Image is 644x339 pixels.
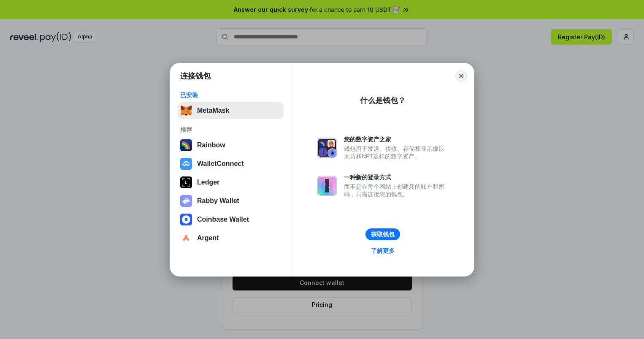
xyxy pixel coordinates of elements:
img: svg+xml,%3Csvg%20width%3D%22120%22%20height%3D%22120%22%20viewBox%3D%220%200%20120%20120%22%20fil... [180,139,192,151]
img: svg+xml,%3Csvg%20xmlns%3D%22http%3A%2F%2Fwww.w3.org%2F2000%2Fsvg%22%20fill%3D%22none%22%20viewBox... [180,195,192,207]
button: Rainbow [178,137,284,154]
button: Coinbase Wallet [178,211,284,228]
button: Argent [178,230,284,247]
img: svg+xml,%3Csvg%20width%3D%2228%22%20height%3D%2228%22%20viewBox%3D%220%200%2028%2028%22%20fill%3D... [180,232,192,244]
button: MetaMask [178,102,284,119]
img: svg+xml,%3Csvg%20xmlns%3D%22http%3A%2F%2Fwww.w3.org%2F2000%2Fsvg%22%20fill%3D%22none%22%20viewBox... [317,138,337,158]
div: 一种新的登录方式 [344,174,449,181]
img: svg+xml,%3Csvg%20xmlns%3D%22http%3A%2F%2Fwww.w3.org%2F2000%2Fsvg%22%20fill%3D%22none%22%20viewBox... [317,176,337,196]
button: Rabby Wallet [178,193,284,209]
a: 了解更多 [366,245,400,256]
button: Ledger [178,174,284,191]
div: 获取钱包 [371,231,395,238]
div: Coinbase Wallet [197,216,249,223]
div: Ledger [197,179,219,186]
div: 已安装 [180,91,281,99]
img: svg+xml,%3Csvg%20xmlns%3D%22http%3A%2F%2Fwww.w3.org%2F2000%2Fsvg%22%20width%3D%2228%22%20height%3... [180,176,192,188]
div: WalletConnect [197,160,244,168]
div: 推荐 [180,126,281,133]
div: 您的数字资产之家 [344,136,449,143]
div: Argent [197,234,219,242]
div: 而不是在每个网站上创建新的账户和密码，只需连接您的钱包。 [344,183,449,198]
div: 什么是钱包？ [360,95,406,106]
img: svg+xml,%3Csvg%20width%3D%2228%22%20height%3D%2228%22%20viewBox%3D%220%200%2028%2028%22%20fill%3D... [180,158,192,170]
div: 钱包用于发送、接收、存储和显示像以太坊和NFT这样的数字资产。 [344,145,449,160]
button: WalletConnect [178,155,284,172]
img: svg+xml,%3Csvg%20fill%3D%22none%22%20height%3D%2233%22%20viewBox%3D%220%200%2035%2033%22%20width%... [180,105,192,117]
img: svg+xml,%3Csvg%20width%3D%2228%22%20height%3D%2228%22%20viewBox%3D%220%200%2028%2028%22%20fill%3D... [180,214,192,225]
button: 获取钱包 [365,228,400,240]
div: Rainbow [197,141,225,149]
div: Rabby Wallet [197,197,239,205]
h1: 连接钱包 [180,71,211,81]
div: MetaMask [197,107,229,114]
button: Close [455,70,467,82]
div: 了解更多 [371,247,395,255]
